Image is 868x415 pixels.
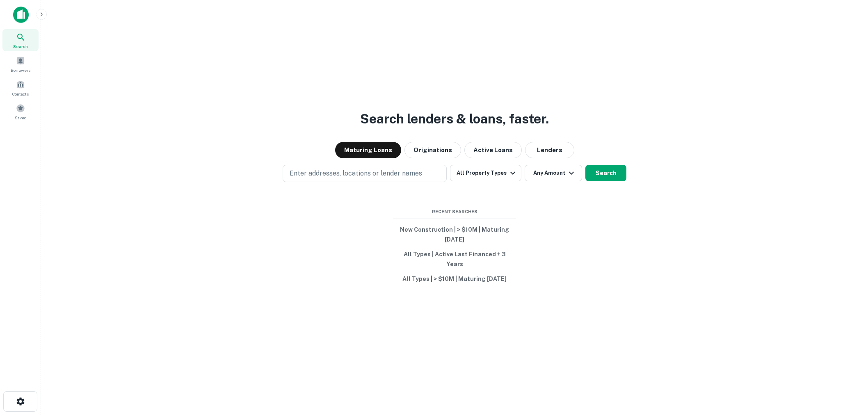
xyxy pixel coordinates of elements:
button: Maturing Loans [335,142,401,158]
button: Any Amount [525,165,582,181]
button: Active Loans [464,142,522,158]
button: Search [585,165,626,181]
img: capitalize-icon.png [13,7,29,23]
button: New Construction | > $10M | Maturing [DATE] [393,222,516,247]
button: All Types | > $10M | Maturing [DATE] [393,271,516,286]
span: Search [13,43,28,50]
button: Lenders [525,142,574,158]
span: Borrowers [11,67,30,73]
button: Originations [404,142,461,158]
h3: Search lenders & loans, faster. [360,109,549,129]
button: All Types | Active Last Financed + 3 Years [393,247,516,271]
button: All Property Types [450,165,521,181]
span: Saved [15,114,27,121]
p: Enter addresses, locations or lender names [290,169,422,178]
a: Search [2,29,39,51]
a: Contacts [2,77,39,99]
button: Enter addresses, locations or lender names [283,165,447,182]
iframe: Chat Widget [827,349,868,389]
span: Recent Searches [393,208,516,215]
a: Borrowers [2,53,39,75]
span: Contacts [12,91,29,97]
a: Saved [2,100,39,123]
